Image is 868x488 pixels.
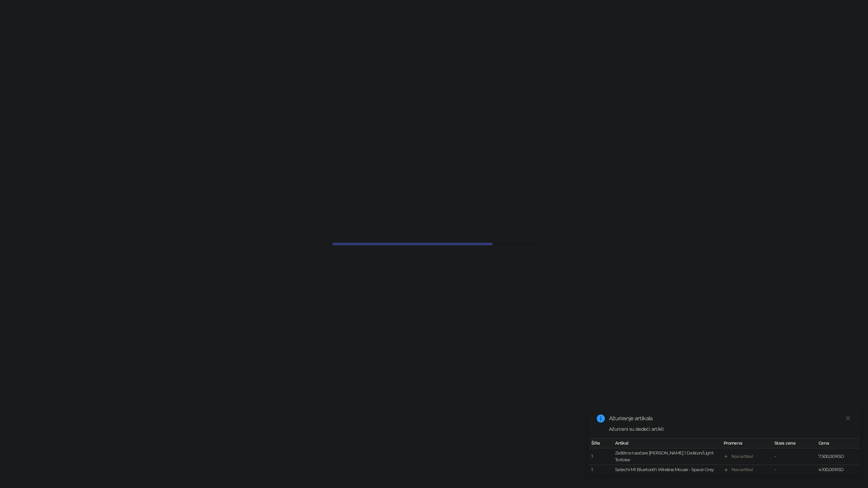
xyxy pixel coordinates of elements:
[612,448,721,465] td: Zaštitne naočare [PERSON_NAME] 1 Dalston/Light Tortoise
[589,439,612,448] th: Šifra
[846,416,850,421] span: close
[612,465,721,475] td: Satechi M1 Bluetooth Wireless Mouse - Space Grey
[816,448,860,465] td: 7.500,00 RSD
[731,466,753,473] div: Novi artikal
[721,439,772,448] th: Promena
[772,448,816,465] td: -
[816,465,860,475] td: 4.100,00 RSD
[844,414,852,422] a: Close
[597,414,605,423] span: info-circle
[816,439,860,448] th: Cena
[772,439,816,448] th: Stara cena
[609,414,852,423] div: Ažuriranje artikala
[731,453,753,460] div: Novi artikal
[589,448,612,465] td: 1
[772,465,816,475] td: -
[589,465,612,475] td: 1
[612,439,721,448] th: Artikal
[609,425,852,433] div: Ažurirani su sledeći artikli:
